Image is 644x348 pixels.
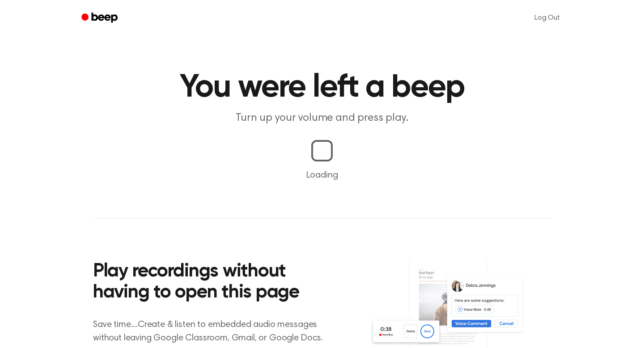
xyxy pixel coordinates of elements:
[93,318,334,345] p: Save time....Create & listen to embedded audio messages without leaving Google Classroom, Gmail, ...
[525,7,569,29] a: Log Out
[93,72,551,104] h1: You were left a beep
[11,169,633,182] p: Loading
[150,111,494,126] p: Turn up your volume and press play.
[75,9,126,27] a: Beep
[93,261,334,304] h2: Play recordings without having to open this page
